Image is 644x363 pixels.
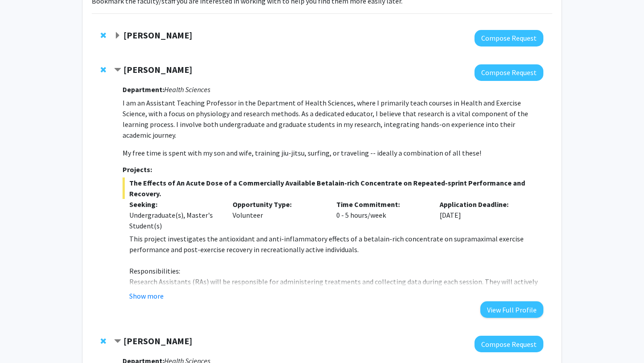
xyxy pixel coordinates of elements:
iframe: Chat [7,323,38,356]
button: Show more [129,291,164,301]
span: The Effects of An Acute Dose of a Commercially Available Betalain-rich Concentrate on Repeated-sp... [123,177,543,199]
i: Health Sciences [164,85,210,94]
div: 0 - 5 hours/week [330,199,433,231]
div: [DATE] [433,199,537,231]
button: Compose Request to Meghan Smith [475,336,543,352]
strong: Projects: [123,165,152,174]
button: View Full Profile [480,301,543,318]
p: Opportunity Type: [233,199,323,210]
p: My free time is spent with my son and wife, training jiu-jitsu, surfing, or traveling -- ideally ... [123,148,543,158]
span: Contract Steve Vitti Bookmark [114,67,121,74]
p: Responsibilities: [129,266,543,276]
strong: [PERSON_NAME] [123,30,192,41]
button: Compose Request to Ben Binder-Markey [475,30,543,46]
p: Application Deadline: [440,199,530,210]
span: Remove Steve Vitti from bookmarks [101,66,106,73]
p: Research Assistants (RAs) will be responsible for administering treatments and collecting data du... [129,276,543,298]
div: Volunteer [226,199,330,231]
div: Undergraduate(s), Master's Student(s) [129,210,220,231]
p: Time Commitment: [336,199,427,210]
span: Remove Ben Binder-Markey from bookmarks [101,32,106,39]
p: I am an Assistant Teaching Professor in the Department of Health Sciences, where I primarily teac... [123,97,543,140]
span: Remove Meghan Smith from bookmarks [101,338,106,345]
button: Compose Request to Steve Vitti [475,64,543,81]
p: Seeking: [129,199,220,210]
strong: [PERSON_NAME] [123,335,192,346]
span: Expand Ben Binder-Markey Bookmark [114,32,121,39]
strong: [PERSON_NAME] [123,64,192,75]
p: This project investigates the antioxidant and anti-inflammatory effects of a betalain-rich concen... [129,233,543,255]
strong: Department: [123,85,164,94]
span: Contract Meghan Smith Bookmark [114,338,121,345]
